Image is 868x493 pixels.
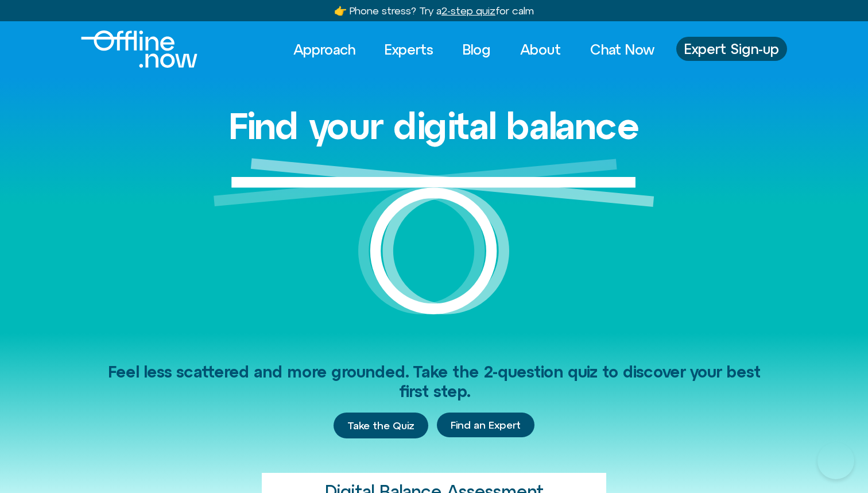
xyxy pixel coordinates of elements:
[684,41,779,56] span: Expert Sign-up
[334,413,428,439] a: Take the Quiz
[81,30,178,68] div: Logo
[214,158,654,333] img: Graphic of a white circle with a white line balancing on top to represent balance.
[347,419,414,432] span: Take the Quiz
[452,37,501,62] a: Blog
[81,30,197,68] img: Offline.Now logo in white. Text of the words offline.now with a line going through the "O"
[228,106,640,146] h1: Find your digital balance
[283,37,366,62] a: Approach
[451,419,521,431] span: Find an Expert
[108,363,761,400] span: Feel less scattered and more grounded. Take the 2-question quiz to discover your best first step.
[334,5,534,17] a: 👉 Phone stress? Try a2-step quizfor calm
[283,37,665,62] nav: Menu
[441,5,495,17] u: 2-step quiz
[510,37,571,62] a: About
[437,413,534,438] a: Find an Expert
[374,37,444,62] a: Experts
[676,37,787,61] a: Expert Sign-up
[817,442,854,479] iframe: Botpress
[437,413,534,439] div: Find an Expert
[580,37,665,62] a: Chat Now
